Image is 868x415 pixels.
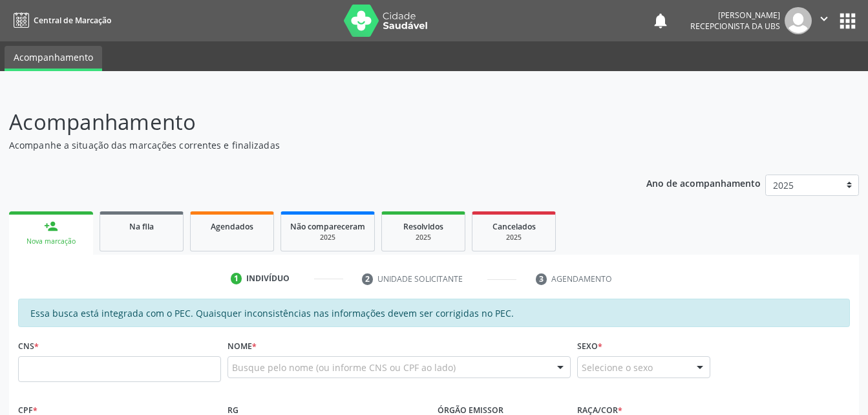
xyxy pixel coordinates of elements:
span: Agendados [211,221,253,232]
span: Selecione o sexo [582,361,653,374]
span: Recepcionista da UBS [690,21,780,32]
button: apps [836,10,859,32]
button:  [812,7,836,34]
span: Resolvidos [403,221,443,232]
label: Nome [228,336,257,356]
p: Acompanhamento [9,106,604,138]
div: Indivíduo [246,273,290,284]
div: 1 [231,273,242,284]
span: Não compareceram [290,221,365,232]
label: CNS [18,336,39,356]
p: Ano de acompanhamento [646,175,761,191]
div: 2025 [290,233,365,242]
a: Central de Marcação [9,10,111,31]
button: notifications [651,12,670,30]
p: Acompanhe a situação das marcações correntes e finalizadas [9,138,604,152]
span: Cancelados [492,221,536,232]
img: img [785,7,812,34]
span: Central de Marcação [34,15,111,26]
div: [PERSON_NAME] [690,10,780,21]
div: 2025 [482,233,546,242]
div: Essa busca está integrada com o PEC. Quaisquer inconsistências nas informações devem ser corrigid... [18,299,850,327]
a: Acompanhamento [5,46,102,71]
span: Na fila [129,221,154,232]
div: Nova marcação [18,237,84,246]
label: Sexo [577,336,602,356]
i:  [817,12,831,26]
div: 2025 [391,233,456,242]
div: person_add [44,219,58,233]
span: Busque pelo nome (ou informe CNS ou CPF ao lado) [232,361,456,374]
